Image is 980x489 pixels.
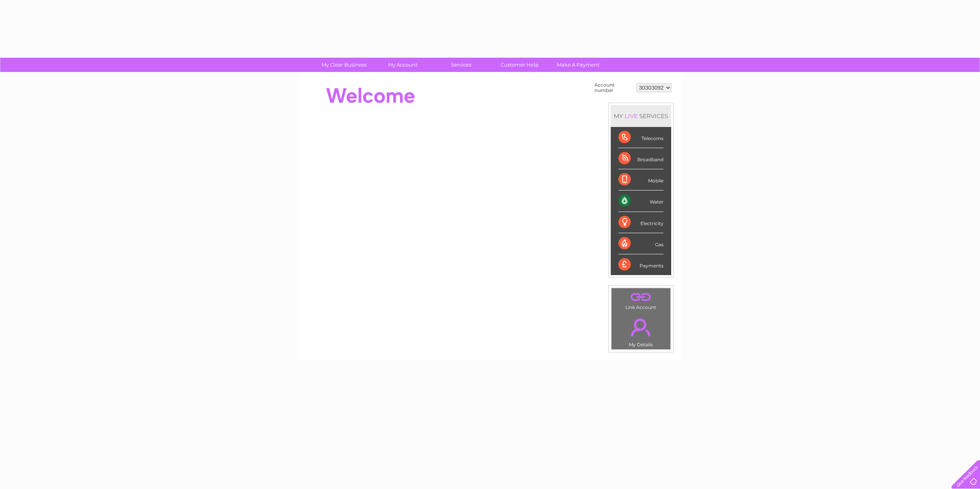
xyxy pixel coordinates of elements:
[613,314,668,341] a: .
[611,312,671,350] td: My Details
[488,58,551,72] a: Customer Help
[613,290,668,304] a: .
[618,254,663,275] div: Payments
[618,190,663,212] div: Water
[593,80,635,95] td: Account number
[429,58,493,72] a: Services
[611,288,671,312] td: Link Account
[611,105,671,127] div: MY SERVICES
[618,212,663,233] div: Electricity
[546,58,610,72] a: Make A Payment
[618,148,663,169] div: Broadband
[371,58,434,72] a: My Account
[618,169,663,190] div: Mobile
[618,233,663,254] div: Gas
[312,58,376,72] a: My Clear Business
[623,112,639,120] div: LIVE
[618,127,663,148] div: Telecoms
